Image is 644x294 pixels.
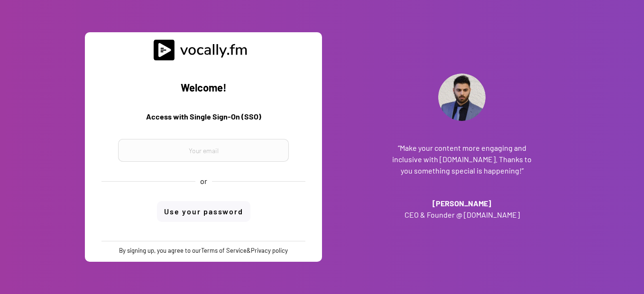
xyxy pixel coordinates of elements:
h3: CEO & Founder @ [DOMAIN_NAME] [391,209,533,220]
img: Addante_Profile.png [438,73,486,121]
div: By signing up, you agree to our & [119,246,288,255]
h3: “Make your content more engaging and inclusive with [DOMAIN_NAME]. Thanks to you something specia... [391,142,533,176]
img: vocally%20logo.svg [154,39,253,61]
h3: Access with Single Sign-On (SSO) [92,111,315,128]
a: Privacy policy [251,247,288,254]
div: or [200,176,207,186]
input: Your email [118,139,289,162]
h2: Welcome! [92,80,315,97]
a: Terms of Service [201,247,247,254]
h3: [PERSON_NAME] [391,198,533,209]
button: Use your password [157,201,250,222]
